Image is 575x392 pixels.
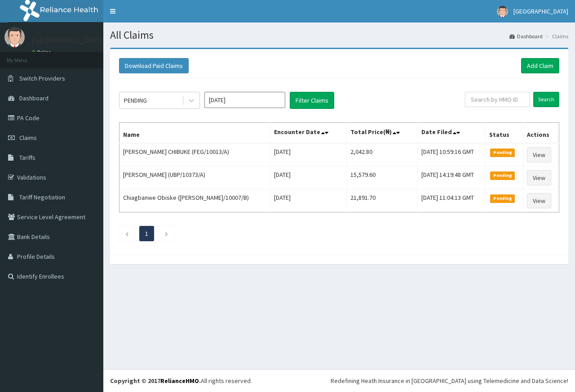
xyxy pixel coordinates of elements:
a: View [527,147,551,162]
td: [DATE] 11:04:13 GMT [417,189,486,212]
td: [PERSON_NAME] (UBP/10373/A) [119,167,270,189]
a: Next page [164,230,168,238]
input: Search [533,92,559,107]
input: Search by HMO ID [465,92,530,107]
a: Dashboard [509,32,543,40]
div: Redefining Heath Insurance in [GEOGRAPHIC_DATA] using Telemedicine and Data Science! [331,376,568,385]
a: RelianceHMO [160,377,199,385]
a: View [527,170,551,185]
button: Download Paid Claims [119,58,189,73]
span: Pending [490,171,515,180]
span: Dashboard [19,94,49,102]
span: Claims [19,134,37,142]
input: Select Month and Year [204,92,285,108]
span: Tariffs [19,153,35,162]
p: [GEOGRAPHIC_DATA] [31,36,106,45]
a: Page 1 is your current page [145,230,148,238]
span: [GEOGRAPHIC_DATA] [513,7,568,15]
a: View [527,193,551,208]
td: 2,042.80 [347,143,417,167]
th: Name [119,123,270,144]
th: Actions [523,123,559,144]
a: Previous page [125,230,129,238]
footer: All rights reserved. [103,369,575,392]
a: Online [31,49,53,55]
span: Tariff Negotiation [19,193,65,201]
td: Chiagbanwe Obiske ([PERSON_NAME]/10007/B) [119,189,270,212]
th: Total Price(₦) [347,123,417,144]
th: Status [486,123,523,144]
span: Pending [490,149,515,157]
span: Pending [490,194,515,203]
div: PENDING [124,96,147,105]
h1: All Claims [110,29,568,41]
img: User Image [4,27,25,47]
li: Claims [544,32,568,40]
a: Add Claim [521,58,559,73]
th: Encounter Date [270,123,347,144]
td: 15,579.60 [347,167,417,189]
img: User Image [497,6,508,17]
td: [PERSON_NAME] CHIBUKE (FEG/10013/A) [119,143,270,167]
td: [DATE] 14:19:48 GMT [417,167,486,189]
td: 21,891.70 [347,189,417,212]
td: [DATE] [270,189,347,212]
td: [DATE] [270,167,347,189]
button: Filter Claims [290,92,334,109]
th: Date Filed [417,123,486,144]
span: Switch Providers [19,74,65,82]
td: [DATE] 10:59:16 GMT [417,143,486,167]
td: [DATE] [270,143,347,167]
strong: Copyright © 2017 . [110,377,201,385]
